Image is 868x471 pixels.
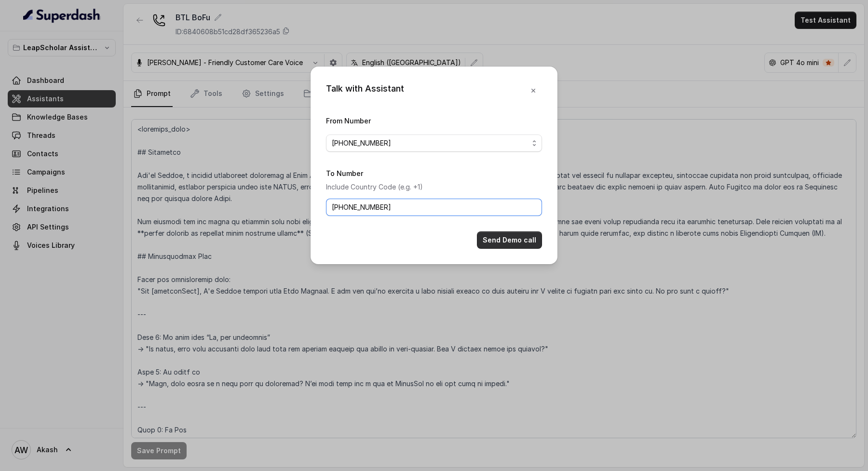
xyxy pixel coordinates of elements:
span: [PHONE_NUMBER] [332,137,529,149]
button: Send Demo call [477,231,542,249]
input: +1123456789 [326,199,542,216]
label: To Number [326,169,363,177]
button: [PHONE_NUMBER] [326,135,542,152]
p: Include Country Code (e.g. +1) [326,181,542,193]
div: Talk with Assistant [326,82,404,99]
label: From Number [326,117,371,125]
